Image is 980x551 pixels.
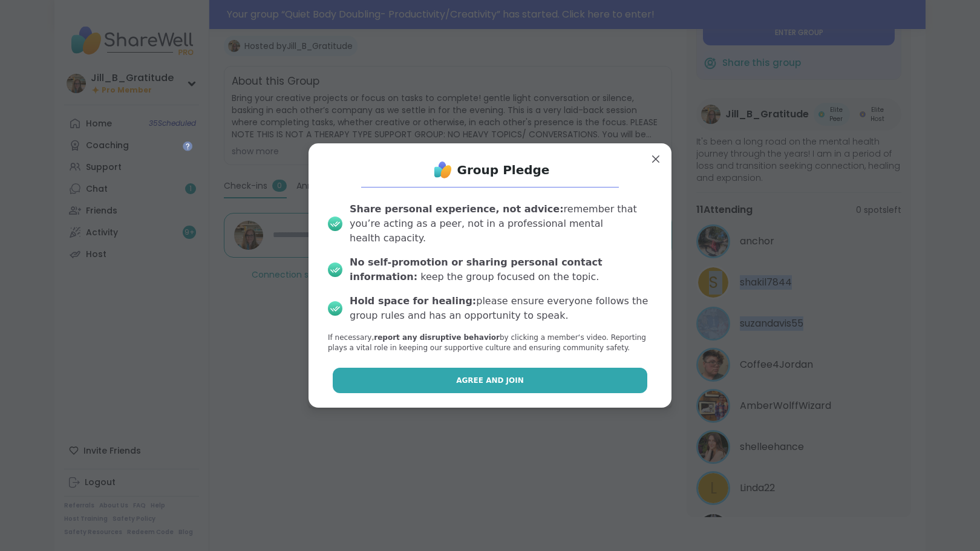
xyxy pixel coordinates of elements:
[350,255,652,284] div: keep the group focused on the topic.
[183,142,192,151] iframe: Spotlight
[350,294,652,323] div: please ensure everyone follows the group rules and has an opportunity to speak.
[328,333,652,353] p: If necessary, by clicking a member‘s video. Reporting plays a vital role in keeping our supportiv...
[431,158,455,182] img: ShareWell Logo
[457,161,550,178] h1: Group Pledge
[333,368,648,393] button: Agree and Join
[350,202,652,246] div: remember that you’re acting as a peer, not in a professional mental health capacity.
[374,333,500,342] b: report any disruptive behavior
[456,375,524,386] span: Agree and Join
[350,203,564,215] b: Share personal experience, not advice:
[350,295,476,307] b: Hold space for healing:
[350,256,603,282] b: No self-promotion or sharing personal contact information:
